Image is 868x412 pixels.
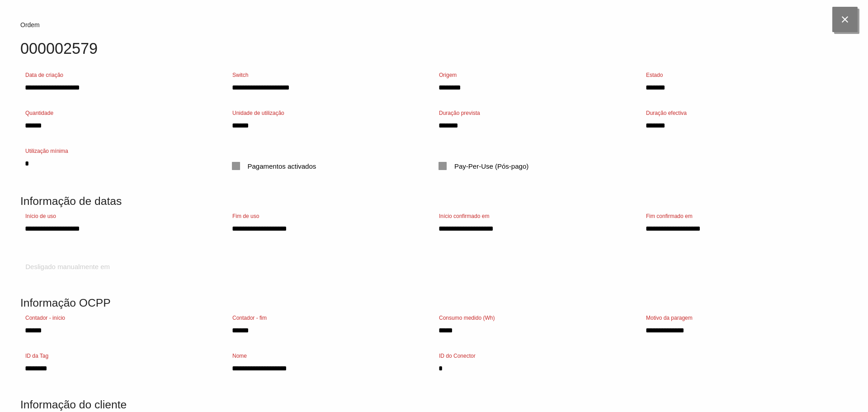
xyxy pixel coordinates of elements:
label: Contador - fim [232,314,267,322]
label: Data de criação [25,71,63,79]
label: Fim de uso [232,212,259,220]
i: close [832,7,858,32]
label: ID da Tag [25,352,48,360]
span: Pagamentos activados [232,161,316,172]
label: Quantidade [25,109,53,117]
h5: Informação de datas [20,195,848,207]
label: Estado [646,71,663,79]
label: Switch [232,71,248,79]
label: Fim confirmado em [646,212,693,220]
label: Consumo medido (Wh) [439,314,495,322]
label: Duração prevista [439,109,480,117]
label: Origem [439,71,457,79]
label: Contador - início [25,314,65,322]
h5: Informação do cliente [20,398,848,411]
span: Pay-Per-Use (Pós-pago) [439,161,528,172]
label: Nome [232,352,247,360]
h5: Informação OCPP [20,297,848,309]
label: Início confirmado em [439,212,489,220]
label: Utilização mínima [25,147,68,155]
label: Duração efectiva [646,109,687,117]
div: Ordem [20,20,848,30]
label: ID do Conector [439,352,476,360]
h4: 000002579 [20,40,848,57]
label: Motivo da paragem [646,314,693,322]
label: Desligado manualmente em [25,262,110,272]
label: Início de uso [25,212,56,220]
label: Unidade de utilização [232,109,284,117]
